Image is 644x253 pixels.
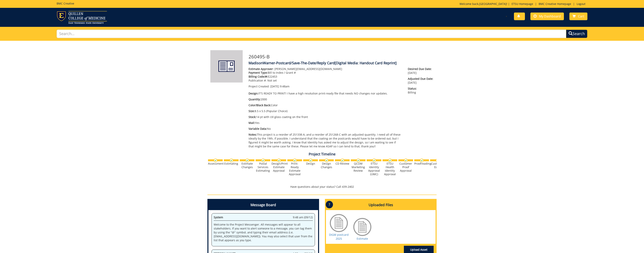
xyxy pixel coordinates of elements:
[249,97,402,101] p: 2000
[249,127,267,131] span: Variable Data:
[208,200,318,210] h4: Message Board
[270,84,289,88] span: [DATE] 9:48am
[249,61,434,65] h4: MadisonWarner-Postcard/Save-The-Date/Reply Card
[537,2,573,6] a: BMC Creative Homepage
[249,127,402,131] p: No
[367,162,381,176] div: ETSU Identity Approval (UMC)
[208,162,223,165] div: Assessment
[249,79,267,82] span: Publication #:
[249,75,402,79] p: E22453
[420,159,424,162] img: checkmark
[404,159,408,162] img: checkmark
[245,159,249,162] img: checkmark
[414,162,429,165] div: Proofreading
[249,109,402,113] p: 8.5 x 5.5 (Popular Choice)
[578,14,584,18] span: Cart
[530,13,564,20] a: My Dashboard
[249,103,271,107] span: Color/Black Back:
[249,133,402,148] p: This project is a reorder of 251338-A, and a reorder of 251268-C with an adjusted quantity. I nee...
[249,103,402,107] p: Color
[249,54,434,59] h3: 260495-B
[383,162,397,176] div: ETSU Health Identity Approval
[319,162,334,169] div: Design Changes
[351,162,365,172] div: QCOM Marketing Review
[408,67,434,75] p: [DATE]
[214,223,313,242] p: Welcome to the Project Messenger. All messages will appear to all stakeholders. If you want to al...
[326,201,333,208] p: ?
[256,162,270,172] div: Postal Services Estimating
[309,159,313,162] img: checkmark
[249,92,258,95] span: Design:
[230,159,233,162] img: checkmark
[57,30,566,38] input: Search...
[249,109,255,113] span: Size:
[261,159,265,162] img: checkmark
[341,159,344,162] img: checkmark
[249,67,402,71] p: [PERSON_NAME][EMAIL_ADDRESS][DOMAIN_NAME]
[408,77,434,85] p: [DATE]
[510,2,535,6] a: ETSU Homepage
[356,159,360,162] img: checkmark
[249,115,256,119] span: Stock:
[329,233,349,240] a: DIGM postcard 2025
[575,2,587,6] a: Logout
[267,79,277,82] span: Not set
[210,50,243,83] img: Product featured image
[249,71,402,75] p: Bill to Index / Grant #
[539,14,561,18] span: My Dashboard
[303,162,318,165] div: Design
[249,84,270,88] span: Project Created:
[566,30,587,38] button: Search
[271,162,286,172] div: Design/Print Estimate Approval
[214,215,223,219] span: System
[249,133,257,136] span: Notes:
[408,87,434,94] p: Billing
[293,159,297,162] img: checkmark
[249,67,274,71] span: Estimate Approver:
[335,61,397,65] span: [Digital Media: Handout Card Reprint]
[57,2,74,5] h5: BMC Creative
[459,2,587,6] p: Welcome back, ! | | |
[479,2,507,6] a: [GEOGRAPHIC_DATA]
[57,11,107,24] img: ETSU logo
[335,162,350,165] div: CD Review
[207,152,437,156] h4: Project Timeline
[249,121,402,125] p: Yes
[224,162,239,165] div: Estimating
[408,77,434,81] span: Adjusted Due Date:
[398,162,413,172] div: Customer Proof Approval
[249,97,261,101] span: Quantity:
[408,67,434,71] span: Desired Due Date:
[277,159,281,162] img: checkmark
[249,115,402,119] p: 14 pt with UV gloss coating on the front
[214,159,217,162] img: checkmark
[207,185,437,189] p: Have questions about your status? Call 439-2402
[249,92,402,95] p: IT'S READY TO PRINT! I have a high resolution print-ready file that needs NO changes nor updates.
[372,159,376,162] img: checkmark
[388,159,392,162] img: checkmark
[325,159,328,162] img: checkmark
[249,121,255,125] span: Mail:
[240,162,254,169] div: Estimate Changes
[249,75,268,78] span: Billing Code/#:
[436,159,440,162] img: checkmark
[430,162,445,169] div: Customer Edits
[408,87,434,91] span: Status:
[249,71,268,74] span: Payment Type:
[357,237,368,240] a: Estimate
[287,162,302,176] div: Print-Ready Estimate Approval
[293,215,313,219] span: 9:48 am (09/12)
[326,200,436,210] h4: Uploaded Files
[569,13,587,20] a: Cart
